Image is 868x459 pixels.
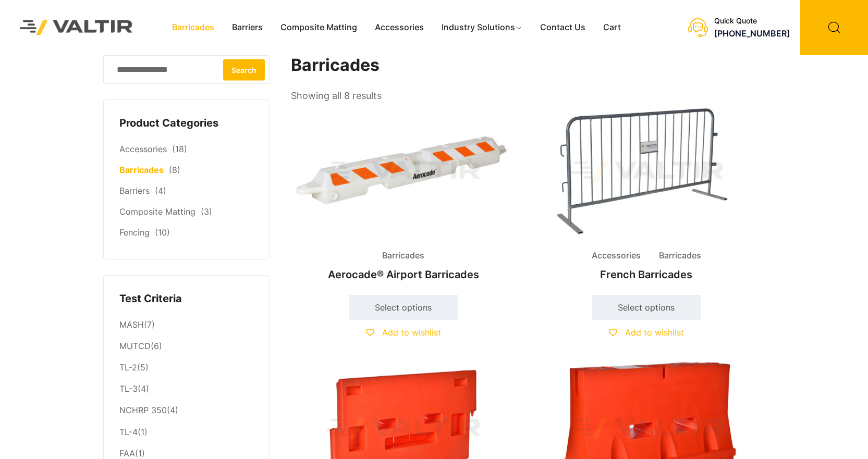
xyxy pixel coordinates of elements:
span: Add to wishlist [625,327,684,338]
a: BarricadesAerocade® Airport Barricades [291,104,516,286]
li: (6) [119,336,254,357]
h2: Aerocade® Airport Barricades [291,263,516,286]
h4: Test Criteria [119,291,254,307]
h4: Product Categories [119,116,254,131]
a: Composite Matting [119,206,195,217]
h1: Barricades [291,55,760,76]
a: Accessories BarricadesFrench Barricades [534,104,759,286]
a: Accessories [366,20,433,35]
a: TL-2 [119,362,137,373]
span: (18) [172,144,187,154]
li: (4) [119,379,254,400]
button: Search [223,59,265,80]
a: MASH [119,319,144,330]
a: FAA [119,448,135,458]
a: Add to wishlist [609,327,684,338]
span: (10) [155,227,170,238]
span: Accessories [584,248,649,264]
a: TL-3 [119,383,138,394]
a: [PHONE_NUMBER] [714,28,790,39]
a: Select options for “French Barricades” [592,295,701,320]
div: Quick Quote [714,17,790,26]
a: Add to wishlist [366,327,441,338]
li: (5) [119,357,254,379]
a: Barricades [119,165,164,175]
span: (4) [155,185,166,196]
a: NCHRP 350 [119,405,167,415]
span: Barricades [374,248,432,264]
li: (4) [119,400,254,421]
a: Barricades [163,20,223,35]
img: Valtir Rentals [8,8,145,47]
a: Accessories [119,144,167,154]
p: Showing all 8 results [291,87,382,105]
a: MUTCD [119,341,151,351]
a: Composite Matting [272,20,366,35]
a: Industry Solutions [433,20,531,35]
span: (3) [201,206,212,217]
span: (8) [169,165,180,175]
a: Fencing [119,227,150,238]
a: Barriers [223,20,272,35]
li: (1) [119,421,254,443]
a: Contact Us [531,20,594,35]
a: Select options for “Aerocade® Airport Barricades” [349,295,458,320]
li: (7) [119,314,254,336]
h2: French Barricades [534,263,759,286]
span: Barricades [651,248,709,264]
a: Cart [594,20,630,35]
span: Add to wishlist [382,327,441,338]
a: Barriers [119,185,150,196]
a: TL-4 [119,427,138,437]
